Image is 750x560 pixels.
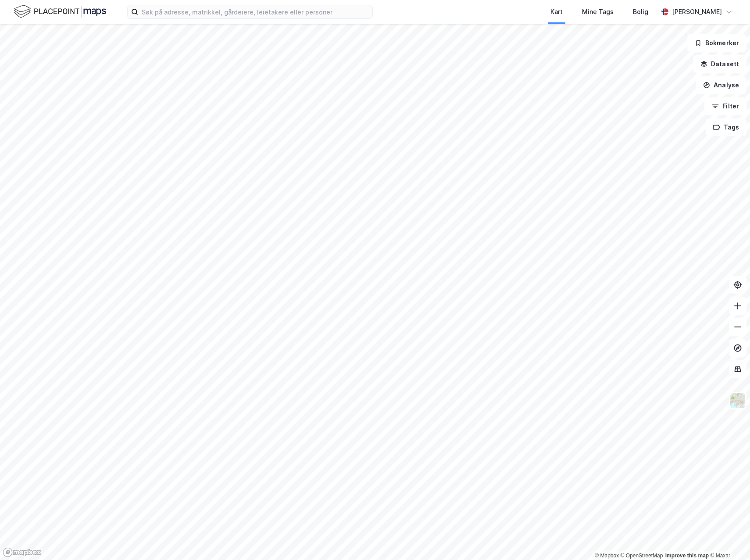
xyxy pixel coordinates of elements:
[704,97,746,115] button: Filter
[665,553,709,559] a: Improve this map
[595,553,619,559] a: Mapbox
[3,547,41,557] a: Mapbox homepage
[582,7,614,17] div: Mine Tags
[14,4,106,19] img: logo.f888ab2527a4732fd821a326f86c7f29.svg
[633,7,648,17] div: Bolig
[696,76,746,94] button: Analyse
[550,7,563,17] div: Kart
[729,392,746,409] img: Z
[706,518,750,560] div: Kontrollprogram for chat
[706,118,746,136] button: Tags
[693,55,746,73] button: Datasett
[687,34,746,52] button: Bokmerker
[672,7,722,17] div: [PERSON_NAME]
[706,518,750,560] iframe: Chat Widget
[138,5,372,18] input: Søk på adresse, matrikkel, gårdeiere, leietakere eller personer
[621,553,663,559] a: OpenStreetMap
